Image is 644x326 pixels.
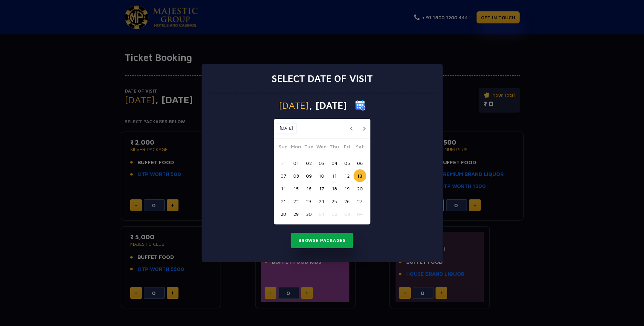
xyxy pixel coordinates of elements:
button: 10 [315,169,328,182]
button: [DATE] [276,123,297,134]
button: 04 [328,157,341,169]
button: 23 [303,195,315,208]
button: 22 [290,195,303,208]
span: Mon [290,143,303,153]
h3: Select date of visit [272,73,373,84]
button: 26 [341,195,354,208]
button: 19 [341,182,354,195]
span: Thu [328,143,341,153]
button: 09 [303,169,315,182]
button: 08 [290,169,303,182]
button: 28 [277,208,290,220]
button: 02 [328,208,341,220]
button: 18 [328,182,341,195]
button: 29 [290,208,303,220]
span: , [DATE] [309,101,347,110]
button: 05 [341,157,354,169]
button: 13 [354,169,366,182]
button: 17 [315,182,328,195]
button: 11 [328,169,341,182]
button: 27 [354,195,366,208]
button: 04 [354,208,366,220]
span: Tue [303,143,315,153]
button: 03 [315,157,328,169]
span: Fri [341,143,354,153]
button: 24 [315,195,328,208]
button: 16 [303,182,315,195]
span: Sun [277,143,290,153]
button: 12 [341,169,354,182]
button: 30 [303,208,315,220]
img: calender icon [355,100,366,111]
button: 20 [354,182,366,195]
span: [DATE] [279,101,309,110]
button: 01 [315,208,328,220]
button: 03 [341,208,354,220]
button: 06 [354,157,366,169]
span: Wed [315,143,328,153]
button: 01 [290,157,303,169]
button: 25 [328,195,341,208]
button: 31 [277,157,290,169]
button: 02 [303,157,315,169]
span: Sat [354,143,366,153]
button: 07 [277,169,290,182]
button: Browse Packages [291,233,353,249]
button: 15 [290,182,303,195]
button: 21 [277,195,290,208]
button: 14 [277,182,290,195]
